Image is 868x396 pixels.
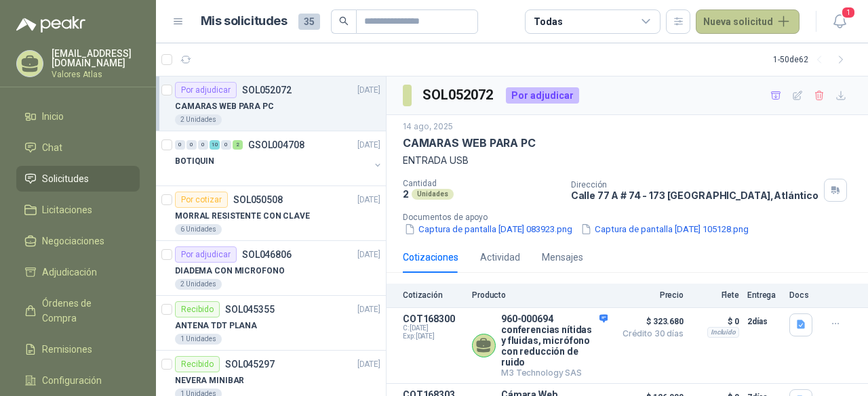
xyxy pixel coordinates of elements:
span: Configuración [42,373,102,388]
span: Crédito 30 días [616,330,684,338]
h3: SOL052072 [422,85,495,106]
p: SOL045297 [225,359,275,369]
p: Valores Atlas [52,70,140,79]
p: SOL052072 [242,85,292,95]
p: [DATE] [357,303,380,316]
p: DIADEMA CON MICROFONO [175,265,284,278]
a: Órdenes de Compra [16,290,140,331]
a: Negociaciones [16,228,140,254]
div: 1 Unidades [175,334,222,345]
span: $ 323.680 [616,313,684,330]
span: 35 [298,14,320,30]
p: MORRAL RESISTENTE CON CLAVE [175,210,310,223]
a: Remisiones [16,336,140,362]
span: 1 [841,6,856,19]
span: C: [DATE] [403,324,464,332]
div: Recibido [175,356,220,372]
p: Precio [616,290,684,300]
div: 0 [186,140,197,150]
a: 0 0 0 10 0 2 GSOL004708[DATE] BOTIQUIN [175,137,383,180]
div: 0 [198,140,208,150]
a: Adjudicación [16,259,140,285]
p: Entrega [747,290,781,300]
p: SOL046806 [242,250,292,259]
span: Chat [42,140,62,155]
div: 0 [175,140,185,150]
p: BOTIQUIN [175,155,214,168]
p: 2 [403,188,409,200]
div: Cotizaciones [403,250,458,265]
a: Por adjudicarSOL046806[DATE] DIADEMA CON MICROFONO2 Unidades [156,241,386,296]
p: Flete [692,290,739,300]
a: Chat [16,135,140,160]
a: RecibidoSOL045355[DATE] ANTENA TDT PLANA1 Unidades [156,296,386,351]
a: Inicio [16,104,140,129]
span: Inicio [42,109,64,124]
div: Por adjudicar [175,246,237,263]
span: Solicitudes [42,171,89,186]
div: Por adjudicar [175,82,237,98]
p: COT168300 [403,313,464,324]
a: Configuración [16,368,140,393]
div: Recibido [175,301,220,317]
a: Por adjudicarSOL052072[DATE] CAMARAS WEB PARA PC2 Unidades [156,76,386,131]
a: Por cotizarSOL050508[DATE] MORRAL RESISTENTE CON CLAVE6 Unidades [156,186,386,241]
p: [DATE] [357,139,380,152]
p: 2 días [747,313,781,330]
div: 2 [233,140,243,150]
button: Nueva solicitud [696,9,800,34]
p: [DATE] [357,194,380,206]
p: M3 Technology SAS [501,368,608,378]
p: Dirección [571,180,818,190]
div: Mensajes [542,250,583,265]
p: [DATE] [357,358,380,371]
div: 0 [221,140,231,150]
span: Exp: [DATE] [403,332,464,340]
div: 1 - 50 de 62 [773,49,852,70]
p: CAMARAS WEB PARA PC [175,100,274,113]
div: 6 Unidades [175,224,222,235]
p: GSOL004708 [248,140,304,150]
div: Por adjudicar [506,87,579,104]
div: Actividad [480,250,520,265]
p: 14 ago, 2025 [403,120,453,133]
button: 1 [827,9,852,34]
p: Calle 77 A # 74 - 173 [GEOGRAPHIC_DATA] , Atlántico [571,190,818,201]
span: Órdenes de Compra [42,296,127,326]
p: ENTRADA USB [403,153,852,168]
div: Unidades [412,189,454,200]
p: 960-000694 conferencias nítidas y fluidas, micrófono con reducción de ruido [501,313,608,368]
p: SOL045355 [225,305,275,314]
p: NEVERA MINIBAR [175,374,244,387]
p: [DATE] [357,248,380,261]
div: 2 Unidades [175,279,222,290]
span: Licitaciones [42,202,92,217]
div: 10 [210,140,220,150]
p: ANTENA TDT PLANA [175,320,257,332]
span: Negociaciones [42,234,104,248]
p: $ 0 [692,313,739,330]
span: Adjudicación [42,265,97,280]
div: Incluido [707,327,739,338]
p: [DATE] [357,84,380,97]
button: Captura de pantalla [DATE] 083923.png [403,222,574,236]
p: SOL050508 [233,195,283,204]
h1: Mis solicitudes [201,12,288,31]
div: Todas [534,14,562,29]
p: Docs [789,290,816,300]
p: [EMAIL_ADDRESS][DOMAIN_NAME] [52,49,140,68]
div: Por cotizar [175,192,228,208]
a: Licitaciones [16,197,140,223]
span: Remisiones [42,342,92,357]
p: Cantidad [403,179,560,188]
p: Documentos de apoyo [403,213,863,222]
p: Producto [472,290,608,300]
p: Cotización [403,290,464,300]
button: Captura de pantalla [DATE] 105128.png [579,222,750,236]
span: search [339,16,349,26]
p: CAMARAS WEB PARA PC [403,136,536,150]
div: 2 Unidades [175,114,222,125]
img: Logo peakr [16,16,85,32]
a: Solicitudes [16,166,140,192]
